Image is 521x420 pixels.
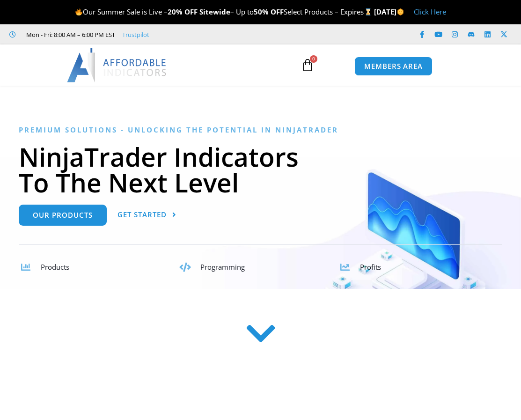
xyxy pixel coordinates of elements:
a: MEMBERS AREA [354,57,433,76]
span: Our Products [33,212,93,219]
a: Trustpilot [122,29,149,40]
span: Programming [200,262,245,272]
span: Mon - Fri: 8:00 AM – 6:00 PM EST [24,29,115,40]
span: Get Started [117,211,167,218]
img: LogoAI | Affordable Indicators – NinjaTrader [67,48,168,82]
strong: [DATE] [374,7,404,16]
img: 🔥 [75,8,82,15]
strong: 50% OFF [254,7,284,16]
img: 🌞 [397,8,404,15]
img: ⌛ [365,8,372,15]
strong: 20% OFF [168,7,198,16]
h1: NinjaTrader Indicators To The Next Level [19,144,502,195]
a: Get Started [117,205,176,226]
span: Profits [360,262,381,272]
span: Products [41,262,69,272]
strong: Sitewide [199,7,230,16]
h6: Premium Solutions - Unlocking the Potential in NinjaTrader [19,125,502,134]
a: Click Here [414,7,446,16]
a: Our Products [19,205,107,226]
span: Our Summer Sale is Live – – Up to Select Products – Expires [75,7,374,16]
a: 0 [287,52,328,79]
span: MEMBERS AREA [364,63,423,70]
span: 0 [310,55,317,63]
